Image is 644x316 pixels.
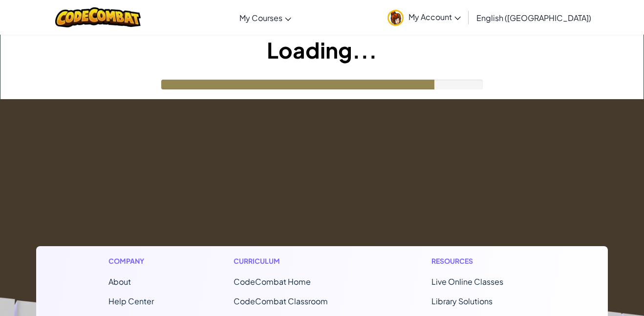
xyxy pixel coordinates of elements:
h1: Resources [431,256,536,266]
span: CodeCombat Home [234,276,311,287]
img: avatar [387,10,404,26]
span: English ([GEOGRAPHIC_DATA]) [476,13,591,23]
span: My Courses [239,13,282,23]
h1: Curriculum [234,256,352,266]
img: CodeCombat logo [55,7,141,27]
h1: Loading... [0,35,644,65]
span: My Account [408,12,461,22]
a: English ([GEOGRAPHIC_DATA]) [472,4,596,31]
a: CodeCombat Classroom [234,296,328,306]
a: My Courses [235,4,296,31]
a: Library Solutions [431,296,493,306]
a: Help Center [108,296,154,306]
a: My Account [383,2,466,33]
h1: Company [108,256,154,266]
a: About [108,276,131,287]
a: Live Online Classes [431,276,503,287]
